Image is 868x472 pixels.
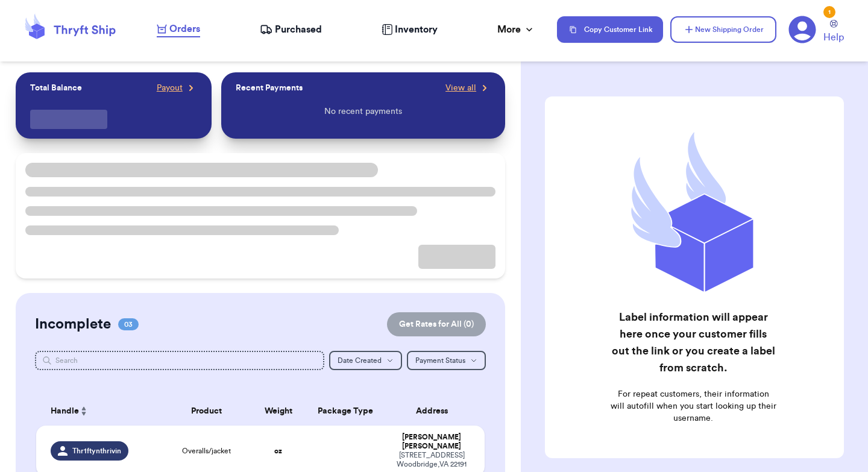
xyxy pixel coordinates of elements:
[387,312,486,336] button: Get Rates for All (0)
[445,82,491,94] a: View all
[610,309,776,376] h2: Label information will appear here once your customer fills out the link or you create a label fr...
[670,16,776,43] button: New Shipping Order
[274,447,282,455] strong: oz
[407,351,486,370] button: Payment Status
[162,397,251,426] th: Product
[393,451,470,469] div: [STREET_ADDRESS] Woodbridge , VA 22191
[393,433,470,451] div: [PERSON_NAME] [PERSON_NAME]
[157,82,183,94] span: Payout
[260,22,322,37] a: Purchased
[445,82,476,94] span: View all
[823,30,844,45] span: Help
[275,22,322,37] span: Purchased
[157,22,200,37] a: Orders
[610,388,776,424] p: For repeat customers, their information will autofill when you start looking up their username.
[35,315,111,334] h2: Incomplete
[169,22,200,36] span: Orders
[557,16,663,43] button: Copy Customer Link
[823,20,844,45] a: Help
[72,446,121,456] span: Thr1ftynthrivin
[157,82,197,94] a: Payout
[51,405,79,418] span: Handle
[35,351,324,370] input: Search
[338,357,382,364] span: Date Created
[251,397,305,426] th: Weight
[236,82,303,94] p: Recent Payments
[415,357,465,364] span: Payment Status
[118,318,139,330] span: 03
[497,22,535,37] div: More
[329,351,402,370] button: Date Created
[324,105,402,118] p: No recent payments
[823,6,835,18] div: 1
[395,22,438,37] span: Inventory
[305,397,386,426] th: Package Type
[788,16,816,43] a: 1
[79,404,89,418] button: Sort ascending
[382,22,438,37] a: Inventory
[386,397,485,426] th: Address
[182,446,231,456] span: Overalls/jacket
[30,82,82,94] p: Total Balance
